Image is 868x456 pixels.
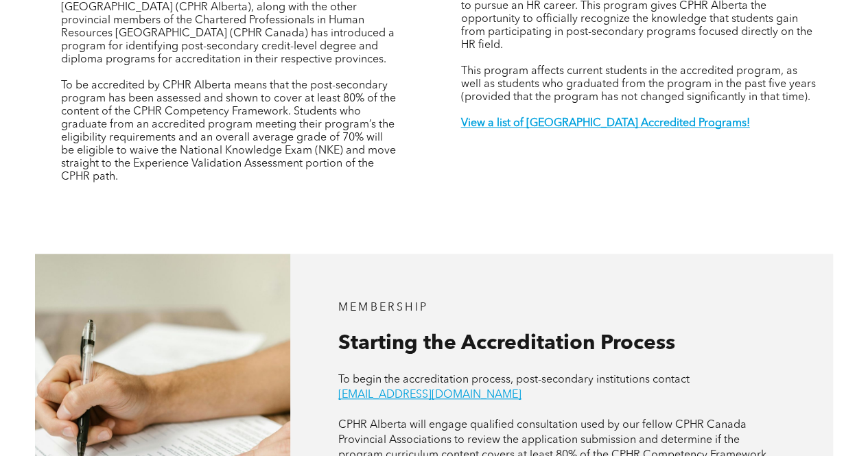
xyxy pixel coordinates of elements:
div: v 4.0.25 [38,22,67,33]
span: To be accredited by CPHR Alberta means that the post-secondary program has been assessed and show... [61,80,396,182]
div: Keywords by Traffic [152,81,231,90]
img: logo_orange.svg [22,22,33,33]
img: tab_keywords_by_traffic_grey.svg [137,80,148,91]
span: Starting the Accreditation Process [338,333,675,354]
a: View a list of [GEOGRAPHIC_DATA] Accredited Programs! [460,118,749,129]
img: tab_domain_overview_orange.svg [37,80,48,91]
img: website_grey.svg [22,36,33,47]
a: [EMAIL_ADDRESS][DOMAIN_NAME] [338,389,521,400]
span: This program affects current students in the accredited program, as well as students who graduate... [460,66,815,103]
span: To begin the accreditation process, post-secondary institutions contact [338,374,690,385]
div: Domain Overview [52,81,123,90]
span: MEMBERSHIP [338,302,428,313]
div: Domain: [DOMAIN_NAME] [36,36,151,47]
